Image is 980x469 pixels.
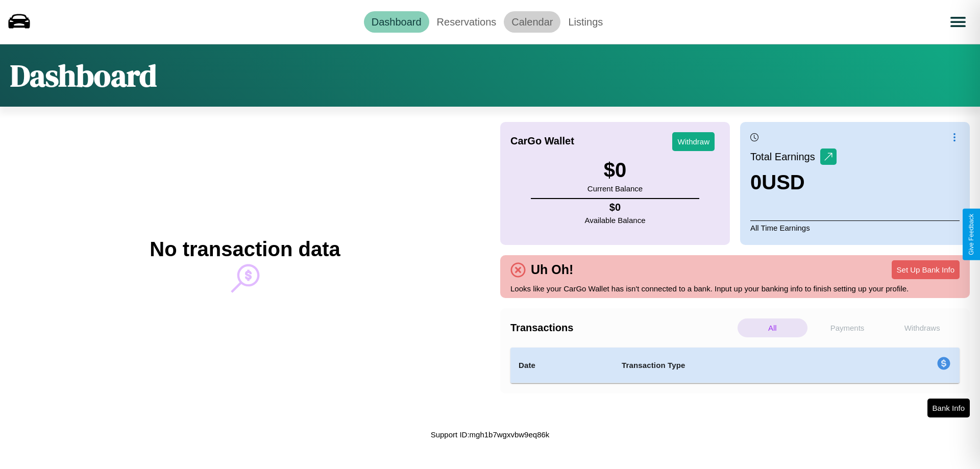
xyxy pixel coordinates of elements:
h4: Uh Oh! [526,262,578,277]
p: All Time Earnings [750,220,960,235]
p: Total Earnings [750,147,820,166]
a: Calendar [504,11,560,33]
button: Bank Info [927,399,970,417]
p: Looks like your CarGo Wallet has isn't connected to a bank. Input up your banking info to finish ... [510,282,960,295]
button: Withdraw [672,132,715,151]
h4: Transaction Type [622,359,853,372]
table: simple table [510,348,960,383]
div: Give Feedback [968,214,975,255]
h4: $ 0 [585,202,646,213]
p: Current Balance [587,182,643,195]
a: Listings [560,11,610,33]
h3: 0 USD [750,171,837,194]
a: Dashboard [364,11,429,33]
p: Withdraws [887,318,957,337]
h1: Dashboard [10,55,157,96]
h4: Date [519,359,605,372]
h4: Transactions [510,322,735,334]
p: Payments [813,318,883,337]
h3: $ 0 [587,159,643,182]
p: Available Balance [585,213,646,227]
button: Set Up Bank Info [892,260,960,279]
a: Reservations [429,11,504,33]
p: Support ID: mgh1b7wgxvbw9eq86k [431,428,550,441]
p: All [738,318,807,337]
h2: No transaction data [150,238,340,261]
h4: CarGo Wallet [510,135,574,147]
button: Open menu [944,8,972,36]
